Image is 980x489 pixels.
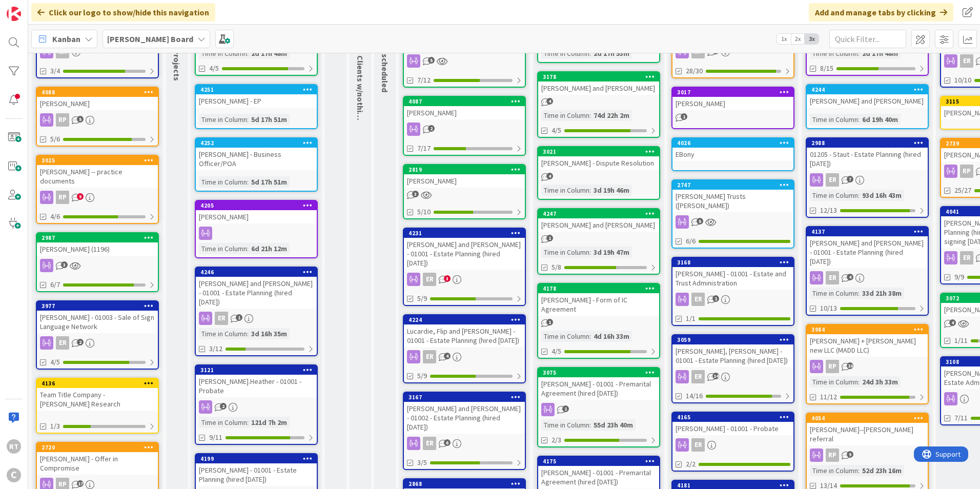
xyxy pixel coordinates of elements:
div: [PERSON_NAME] and [PERSON_NAME] - 01001 - Estate Planning (hired [DATE]) [404,238,525,270]
span: 2 [220,403,227,410]
span: 4 [444,353,451,359]
div: 3d 19h 46m [591,185,632,196]
div: 3984 [811,326,928,333]
div: 3025 [37,156,158,165]
span: Ongoing Clients w/nothing ATM [355,22,365,139]
div: 2747 [677,181,793,189]
div: ER [423,350,436,363]
div: 4252 [200,139,317,147]
div: ER [37,336,158,350]
div: 01205 - Staut - Estate Planning (hired [DATE]) [807,148,928,170]
div: 4d 16h 33m [591,331,632,342]
div: 4246 [200,269,317,276]
span: 3/5 [417,457,427,468]
div: RP [826,360,839,373]
span: 25/27 [954,185,971,196]
div: 4178 [543,285,659,292]
div: ER [404,273,525,286]
span: 4/6 [50,211,60,222]
div: [PERSON_NAME] -- practice documents [37,165,158,188]
span: 7/11 [954,413,968,423]
div: [PERSON_NAME] (1196) [37,242,158,256]
span: 6 [444,439,451,446]
div: 3121 [196,365,317,375]
div: 3167[PERSON_NAME] and [PERSON_NAME] - 01002 - Estate Planning (hired [DATE]) [404,393,525,434]
span: 2 [428,125,435,132]
div: 3021 [543,148,659,155]
div: 2d 17h 53m [591,48,632,59]
div: 4136Team Title Company - [PERSON_NAME] Research [37,379,158,411]
div: RP [37,191,158,204]
div: ER [404,437,525,450]
div: ER [423,273,436,286]
div: 3984 [807,325,928,334]
span: 28/30 [686,66,703,76]
div: 3168 [677,259,793,266]
div: 3025[PERSON_NAME] -- practice documents [37,156,158,188]
span: 9 [77,193,84,200]
div: 52d 23h 16m [860,465,904,476]
div: 4252[PERSON_NAME] - Business Officer/POA [196,138,317,170]
span: 3/12 [209,343,222,354]
span: : [858,190,860,201]
img: Visit kanbanzone.com [7,7,21,21]
span: 3x [805,34,819,44]
span: 5 [697,218,703,225]
div: 2747 [672,180,793,190]
span: 2/3 [552,435,561,445]
div: ER [56,336,69,350]
div: 4244[PERSON_NAME] and [PERSON_NAME] [807,85,928,108]
div: 3167 [409,394,525,401]
span: 1 [546,235,553,241]
div: 4088 [42,89,158,96]
div: Time in Column [199,417,247,428]
div: 4054[PERSON_NAME]--[PERSON_NAME] referral [807,414,928,445]
div: 4199 [200,455,317,462]
div: 4231[PERSON_NAME] and [PERSON_NAME] - 01001 - Estate Planning (hired [DATE]) [404,229,525,270]
div: RP [807,360,928,373]
span: 5/8 [552,262,561,273]
div: 4199 [196,454,317,463]
div: 3021 [538,147,659,156]
span: 4 [546,173,553,179]
span: : [589,247,591,258]
span: 5 [77,116,84,123]
div: Time in Column [810,465,858,476]
span: 14 [712,373,719,379]
span: Support [22,2,47,14]
div: 4054 [807,414,928,423]
div: 4087 [404,97,525,106]
div: 2987 [42,234,158,241]
div: [PERSON_NAME] Trusts ([PERSON_NAME]) [672,190,793,212]
span: 1/1 [686,313,696,324]
div: [PERSON_NAME] and [PERSON_NAME] [538,218,659,232]
div: 3178 [543,73,659,80]
div: 2868 [409,480,525,487]
div: Time in Column [810,288,858,299]
div: 4251 [200,86,317,93]
div: ER [960,251,973,264]
span: 14/16 [686,391,703,401]
span: 4/5 [50,357,60,368]
div: 3017 [672,88,793,97]
div: 2720 [37,443,158,452]
div: RP [807,449,928,462]
div: Time in Column [810,376,858,388]
div: 4178[PERSON_NAME] - Form of IC Agreement [538,284,659,316]
span: : [589,185,591,196]
div: 4224 [404,315,525,324]
span: 8/15 [820,63,833,74]
div: 3984[PERSON_NAME] + [PERSON_NAME] new LLC (MADD LLC) [807,325,928,357]
div: ER [807,173,928,187]
div: 4247[PERSON_NAME] and [PERSON_NAME] [538,209,659,232]
div: 3168 [672,258,793,267]
div: ER [960,54,973,68]
div: [PERSON_NAME] and [PERSON_NAME] [538,81,659,95]
div: 4175 [543,458,659,465]
div: 2720 [42,444,158,451]
span: 6/7 [50,279,60,290]
div: Team Title Company - [PERSON_NAME] Research [37,388,158,411]
div: 4247 [543,210,659,217]
div: 4246[PERSON_NAME] and [PERSON_NAME] - 01001 - Estate Planning (hired [DATE]) [196,268,317,309]
div: 4231 [404,229,525,238]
